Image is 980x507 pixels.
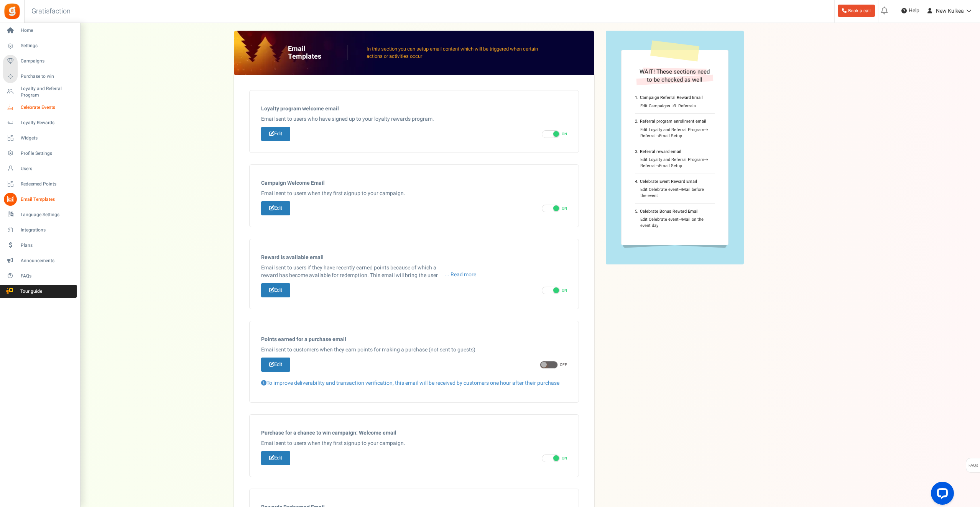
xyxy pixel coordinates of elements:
span: ON [562,206,567,211]
a: Edit [261,283,290,297]
span: ON [562,288,567,293]
span: Tour guide [3,288,57,295]
span: Announcements [21,258,74,264]
a: Widgets [3,131,77,144]
a: Users [3,162,77,175]
a: Help [898,5,922,17]
a: Email Templates [3,193,77,206]
span: ON [562,131,567,137]
a: Loyalty and Referral Program [3,85,77,98]
span: FAQs [21,273,74,279]
a: Campaigns [3,55,77,68]
a: Purchase to win [3,70,77,83]
span: Profile Settings [21,150,74,157]
p: To improve deliverability and transaction verification, this email will be received by customers ... [261,376,567,387]
h5: Reward is available email [261,254,567,260]
span: Plans [21,242,74,249]
a: Plans [3,239,77,252]
b: Celebrate Bonus Reward Email [640,208,699,215]
span: Settings [21,43,74,49]
p: Email sent to users if they have recently earned points because of which a reward has become avai... [261,264,476,279]
div: Edit Loyalty and Referral Program Referral Email Setup [640,157,709,169]
a: Redeemed Points [3,177,77,190]
div: Edit Campaigns 3. Referrals [640,103,709,109]
b: Campaign Referral Reward Email [640,94,703,101]
h5: Loyalty program welcome email [261,106,567,112]
a: Profile Settings [3,147,77,160]
span: Widgets [21,135,74,141]
div: Edit Celebrate event Mail on the event day [640,217,709,228]
a: Language Settings [3,208,77,221]
span: WAIT! These sections need to be checked as well [640,67,710,84]
a: Integrations [3,223,77,236]
b: Referral reward email [640,148,681,155]
b: Celebrate Event Reward Email [640,178,697,185]
a: Celebrate Events [3,101,77,114]
span: Help [907,7,919,15]
a: Book a call [838,5,875,17]
p: Email sent to customers when they earn points for making a purchase (not sent to guests) [261,346,567,354]
span: Redeemed Points [21,181,74,187]
span: Language Settings [21,212,74,218]
a: Edit [261,451,290,465]
img: Gratisfaction [3,3,21,20]
span: FAQs [968,458,978,473]
a: FAQs [3,269,77,282]
span: Loyalty and Referral Program [21,85,77,98]
b: Referral program enrollment email [640,118,706,125]
div: Edit Celebrate event Mail before the event [640,187,709,199]
span: Celebrate Events [21,104,74,111]
span: OFF [560,362,567,368]
p: Email sent to users when they first signup to your campaign. [261,190,567,197]
a: Settings [3,39,77,53]
div: Edit Loyalty and Referral Program Referral Email Setup [640,127,709,139]
h5: Purchase for a chance to win campaign: Welcome email [261,430,567,436]
span: Campaigns [21,58,74,64]
span: Home [21,27,74,34]
a: Home [3,24,77,37]
h5: Points earned for a purchase email [261,336,567,342]
a: Edit [261,358,290,372]
span: ON [562,456,567,461]
a: Edit [261,201,290,215]
span: ... Read more [445,271,476,279]
span: Users [21,166,74,172]
a: Edit [261,127,290,141]
span: New Kulkea [936,7,964,15]
h2: Email Templates [288,45,347,61]
p: Email sent to users when they first signup to your campaign. [261,440,567,447]
p: In this section you can setup email content which will be triggered when certain actions or activ... [367,46,540,60]
span: Email Templates [21,196,74,203]
span: Integrations [21,227,74,233]
a: Loyalty Rewards [3,116,77,129]
span: Purchase to win [21,73,74,80]
span: Loyalty Rewards [21,120,74,126]
h5: Campaign Welcome Email [261,180,567,186]
h3: Gratisfaction [23,4,79,19]
a: Announcements [3,254,77,267]
p: Email sent to users who have signed up to your loyalty rewards program. [261,115,567,123]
